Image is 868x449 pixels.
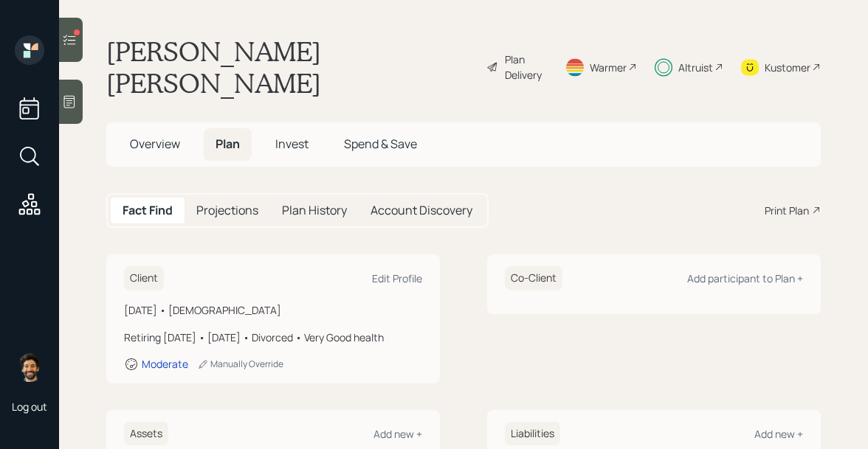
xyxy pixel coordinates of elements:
[124,422,168,446] h6: Assets
[678,60,713,75] div: Altruist
[373,427,422,441] div: Add new +
[196,203,258,217] h5: Projections
[197,358,283,370] div: Manually Override
[106,35,475,99] h1: [PERSON_NAME] [PERSON_NAME]
[275,136,309,152] span: Invest
[765,60,810,75] div: Kustomer
[130,136,180,152] span: Overview
[687,271,803,285] div: Add participant to Plan +
[765,203,809,218] div: Print Plan
[124,302,422,318] div: [DATE] • [DEMOGRAPHIC_DATA]
[505,422,560,446] h6: Liabilities
[505,52,547,83] div: Plan Delivery
[216,136,240,152] span: Plan
[123,203,173,217] h5: Fact Find
[12,400,47,414] div: Log out
[142,357,188,371] div: Moderate
[124,266,164,290] h6: Client
[282,203,347,217] h5: Plan History
[15,352,44,382] img: eric-schwartz-headshot.png
[754,427,803,441] div: Add new +
[372,271,422,285] div: Edit Profile
[344,136,417,152] span: Spend & Save
[505,266,562,290] h6: Co-Client
[371,203,472,217] h5: Account Discovery
[590,60,627,75] div: Warmer
[124,330,422,345] div: Retiring [DATE] • [DATE] • Divorced • Very Good health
